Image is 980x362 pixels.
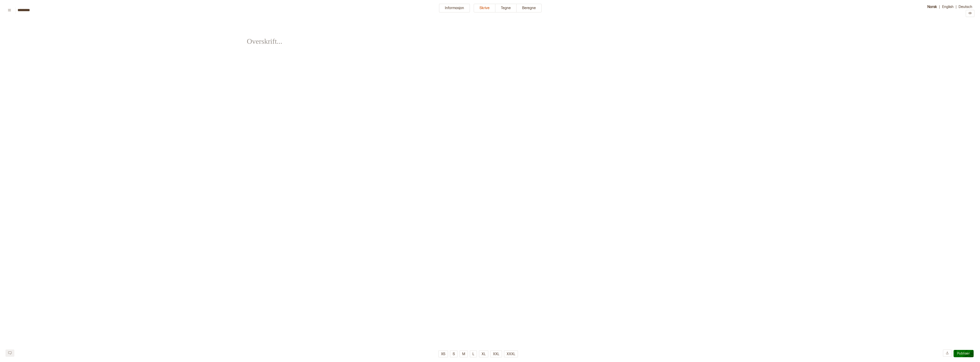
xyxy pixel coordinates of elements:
[940,4,956,10] button: English
[470,350,477,357] button: L
[966,12,975,16] a: Preview
[438,350,448,357] button: XS
[957,352,970,355] span: Publiser
[966,10,975,17] button: Preview
[450,350,458,357] button: S
[459,350,468,357] button: M
[517,4,542,17] a: Beregne
[490,350,502,357] button: XXL
[925,4,939,10] button: Norsk
[495,4,517,17] a: Tegne
[474,4,495,13] button: Skrive
[495,4,517,13] button: Tegne
[474,4,495,17] a: Skrive
[954,350,974,357] button: Publiser
[517,4,542,13] button: Beregne
[956,4,975,10] button: Deutsch
[479,350,488,357] button: XL
[918,4,975,17] div: | |
[504,350,518,357] button: XXXL
[439,4,470,13] button: Informasjon
[968,11,972,15] svg: Preview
